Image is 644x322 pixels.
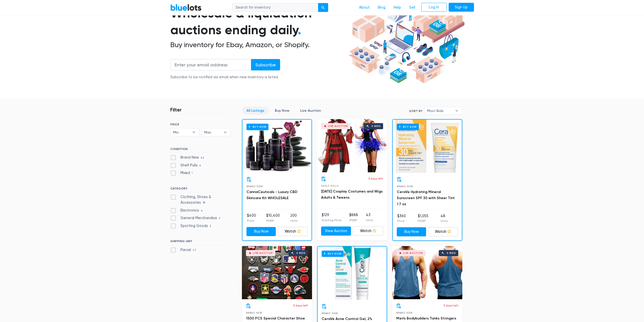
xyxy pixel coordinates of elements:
[170,215,222,221] label: General Merchandise
[418,213,428,223] li: $1,055
[393,120,462,173] a: Buy Now
[290,218,297,223] p: Units
[266,213,280,223] li: $10,400
[190,172,194,176] span: 1
[368,176,383,181] p: 3 days left
[322,212,342,222] li: $129
[247,213,256,223] li: $400
[170,223,213,229] label: Sporting Goods
[189,128,199,136] b: ▾
[396,316,456,320] a: Men's Bodybuilders Tanks Stringers
[232,3,318,12] input: Search for inventory
[242,107,268,115] a: All Listings
[328,125,348,127] div: Live Auction
[322,312,338,315] span: Brand New
[170,247,198,253] label: Parcel
[428,227,458,236] a: Watch
[449,3,474,12] a: Sign Up
[409,109,422,113] label: Sort By
[246,227,276,236] a: Buy Now
[421,3,447,12] a: Log In
[208,224,213,228] span: 2
[397,213,406,223] li: $360
[397,219,406,223] p: Price
[199,209,204,213] span: 4
[170,59,251,70] input: Enter your email address
[349,212,358,222] li: $888
[170,74,280,80] div: Subscribe to be notified via email when new inventory is listed.
[170,147,231,153] h6: CONDITION
[296,107,325,115] a: Live Auction
[271,107,294,115] a: Buy Now
[349,218,358,222] p: MSRP
[321,226,351,236] a: View Auction
[317,119,387,172] a: Live Auction 0 bids
[318,247,387,300] a: Buy Now
[253,252,273,254] div: Live Auction
[396,311,413,314] span: Brand New
[246,190,297,200] a: CannaCeuticals - Luxury CBD Skincare Kit WHOLESALE
[353,226,383,236] a: Watch
[278,227,307,236] a: Watch
[170,155,206,160] label: Brand New
[322,251,344,257] h6: Buy Now
[293,303,308,308] p: 3 days left
[170,187,231,192] h6: CATEGORY
[366,218,373,222] p: Units
[321,189,383,200] a: [DATE] Cosplay Costumes and Wigs Adults & Tweens
[403,252,423,254] div: Live Auction
[170,208,204,213] label: Electronics
[247,218,256,223] p: Price
[242,120,311,173] a: Buy Now
[296,252,305,254] div: 0 bids
[170,4,202,11] a: BlueLots
[170,107,182,113] h3: Filter
[251,59,280,70] input: Subscribe
[366,212,373,222] li: 43
[397,124,419,130] h6: Buy Now
[170,194,231,205] label: Clothing, Shoes & Accessories
[298,22,301,37] span: .
[246,311,262,314] span: Brand New
[173,128,190,136] span: Min
[441,219,448,223] p: Units
[220,128,231,136] b: ▾
[389,3,405,12] a: Help
[418,219,428,223] p: MSRP
[170,170,194,176] label: Mixed
[246,124,268,130] h6: Buy Now
[397,185,413,188] span: Brand New
[266,218,280,223] p: MSRP
[322,218,342,222] p: Starting Price
[451,107,462,115] b: ▾
[321,184,339,187] span: Shelf Pulls
[371,125,381,127] div: 0 bids
[242,246,312,299] a: Live Auction 0 bids
[204,128,221,136] span: Max
[201,201,207,205] span: 39
[170,41,346,49] h2: Buy inventory for Ebay, Amazon, or Shopify.
[170,5,346,39] h1: Wholesale & liquidation auctions ending daily
[246,185,263,188] span: Brand New
[191,248,198,252] span: 47
[199,156,206,160] span: 42
[170,239,231,245] h6: SHIPPING UNIT
[427,107,452,115] span: Most Bids
[170,163,203,168] label: Shelf Pulls
[374,3,389,12] a: Blog
[405,3,419,12] a: Sell
[397,190,455,206] a: CeraVe Hydrating Mineral Sunscreen SPF 30 with Sheer Tint 1.7 oz
[443,303,458,308] p: 3 days left
[441,213,448,223] li: 48
[397,227,426,236] a: Buy Now
[170,123,231,126] h6: PRICE
[447,252,456,254] div: 0 bids
[355,3,374,12] a: About
[198,164,203,168] span: 4
[392,246,462,299] a: Live Auction 0 bids
[290,213,297,223] li: 200
[217,216,222,220] span: 2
